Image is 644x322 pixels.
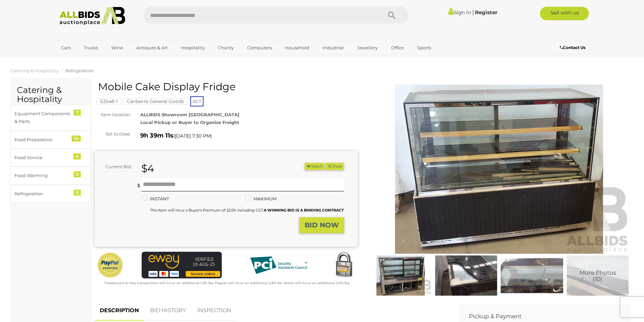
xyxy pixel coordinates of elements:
[469,313,610,320] h2: Pickup & Payment
[245,195,277,203] label: MAXIMUM
[145,301,191,321] a: BID HISTORY
[15,172,70,179] div: Food Warming
[74,171,81,177] div: 2
[132,42,172,53] a: Antiques & Art
[65,68,94,73] a: Refrigeration
[387,42,408,53] a: Office
[281,42,314,53] a: Household
[15,110,70,126] div: Equipment Components & Parts
[74,190,81,196] div: 5
[141,195,169,203] label: INSTANT
[353,42,382,53] a: Jewellery
[72,135,81,142] div: 14
[560,45,586,50] b: Contact Us
[173,133,212,139] span: ( )
[567,255,629,296] a: More Photos(10)
[472,8,474,16] span: |
[475,9,497,16] a: Register
[15,190,70,198] div: Refrigeration
[123,98,188,105] mark: Canberra General Goods
[96,99,121,104] a: 53548-1
[560,44,587,51] a: Contact Us
[243,42,276,53] a: Computers
[330,252,357,279] img: Secured by Rapid SSL
[369,255,432,296] img: Mobile Cake Display Fridge
[318,42,348,53] a: Industrial
[501,255,563,296] img: Mobile Cake Display Fridge
[79,42,102,53] a: Trucks
[448,9,471,16] a: Sign In
[305,163,324,170] li: Watch this item
[73,153,81,159] div: 4
[10,131,91,149] a: Food Preparation 14
[57,42,75,53] a: Cars
[305,163,324,170] button: Watch
[123,99,188,104] a: Canberra General Goods
[10,149,91,167] a: Food Service 4
[150,208,344,213] small: This Item will incur a Buyer's Premium of 22.5% including GST.
[15,136,70,144] div: Food Preparation
[140,112,239,117] strong: ALLBIDS Showroom [GEOGRAPHIC_DATA]
[176,42,209,53] a: Hospitality
[540,7,589,20] a: Sell with us
[192,301,236,321] a: INSPECTION
[90,111,135,119] div: Item location
[96,98,121,105] mark: 53548-1
[245,252,312,279] img: PCI DSS compliant
[175,133,211,139] span: [DATE] 7:30 PM
[190,96,204,106] span: ACT
[264,208,344,213] b: A WINNING BID IS A BINDING CONTRACT
[98,81,356,92] h1: Mobile Cake Display Fridge
[107,42,127,53] a: Wine
[10,167,91,184] a: Food Warming 2
[90,130,135,138] div: Set to close
[96,252,124,279] img: Official PayPal Seal
[10,185,91,203] a: Refrigeration 5
[305,221,339,229] strong: BID NOW
[141,162,154,175] strong: $4
[17,85,84,104] h2: Catering & Hospitality
[74,109,81,116] div: 7
[57,53,114,65] a: [GEOGRAPHIC_DATA]
[435,255,497,296] img: Mobile Cake Display Fridge
[10,105,91,131] a: Equipment Components & Parts 7
[579,270,616,282] span: More Photos (10)
[95,301,144,321] a: DESCRIPTION
[15,154,70,162] div: Food Service
[413,42,435,53] a: Sports
[104,281,350,285] small: Mastercard & Visa transactions will incur an additional 1.9% fee. Paypal will incur an additional...
[56,7,129,25] img: Allbids.com.au
[368,84,631,254] img: Mobile Cake Display Fridge
[10,68,58,73] a: Catering & Hospitality
[299,217,344,233] button: BID NOW
[375,7,409,24] button: Search
[142,252,222,278] img: eWAY Payment Gateway
[325,163,344,170] button: Share
[214,42,238,53] a: Charity
[140,120,239,125] strong: Local Pickup or Buyer to Organise Freight
[140,132,173,139] strong: 9h 39m 11s
[95,163,136,171] div: Current Bid
[567,255,629,296] img: Mobile Cake Display Fridge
